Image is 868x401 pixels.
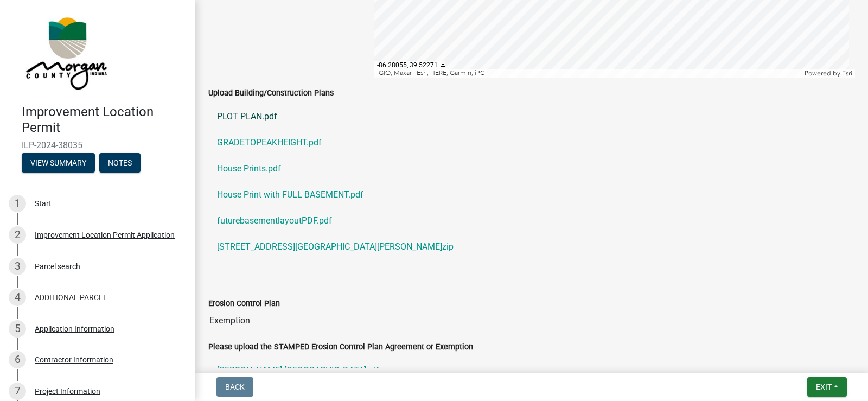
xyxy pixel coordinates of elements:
[35,325,114,333] div: Application Information
[22,159,95,168] wm-modal-confirm: Summary
[35,231,175,239] div: Improvement Location Permit Application
[208,104,855,130] a: PLOT PLAN.pdf
[35,387,100,395] div: Project Information
[9,320,26,338] div: 5
[225,383,245,391] span: Back
[9,195,26,212] div: 1
[22,140,174,150] span: ILP-2024-38035
[99,159,141,168] wm-modal-confirm: Notes
[35,200,52,207] div: Start
[9,383,26,400] div: 7
[9,289,26,306] div: 4
[802,69,855,78] div: Powered by
[35,356,113,364] div: Contractor Information
[842,69,852,77] a: Esri
[9,351,26,368] div: 6
[216,377,253,397] button: Back
[208,343,473,351] label: Please upload the STAMPED Erosion Control Plan Agreement or Exemption
[35,294,107,301] div: ADDITIONAL PARCEL
[99,153,141,173] button: Notes
[9,226,26,244] div: 2
[374,69,802,78] div: IGIO, Maxar | Esri, HERE, Garmin, iPC
[9,258,26,275] div: 3
[208,358,855,384] a: [PERSON_NAME]-[GEOGRAPHIC_DATA]pdf
[208,90,334,97] label: Upload Building/Construction Plans
[22,153,95,173] button: View Summary
[22,11,109,93] img: Morgan County, Indiana
[208,234,855,260] a: [STREET_ADDRESS][GEOGRAPHIC_DATA][PERSON_NAME]zip
[35,263,80,270] div: Parcel search
[22,104,187,136] h4: Improvement Location Permit
[208,156,855,182] a: House Prints.pdf
[816,383,832,391] span: Exit
[208,182,855,208] a: House Print with FULL BASEMENT.pdf
[208,130,855,156] a: GRADETOPEAKHEIGHT.pdf
[807,377,847,397] button: Exit
[208,300,280,308] label: Erosion Control Plan
[208,208,855,234] a: futurebasementlayoutPDF.pdf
